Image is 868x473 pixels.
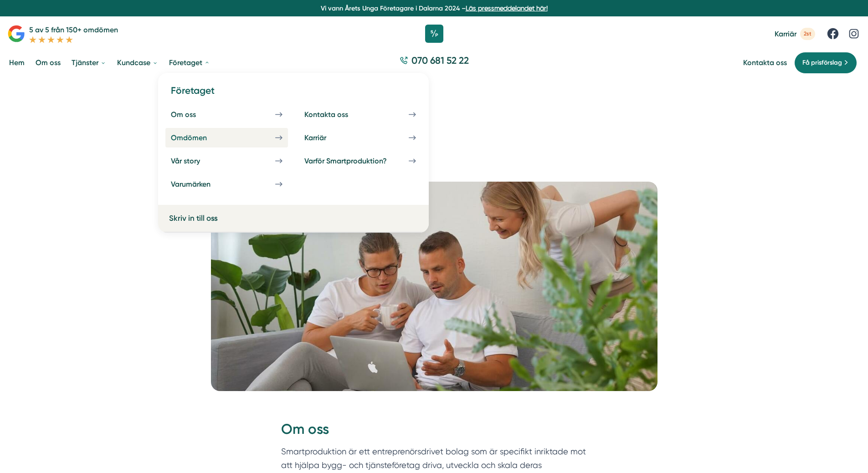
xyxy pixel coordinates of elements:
div: Vår story [171,157,222,165]
a: Om oss [165,105,288,124]
a: Kontakta oss [743,58,787,67]
div: Om oss [171,110,218,119]
a: Om oss [34,51,62,74]
a: Karriär [299,128,421,147]
span: 2st [800,28,815,40]
a: 070 681 52 22 [396,54,473,71]
a: Kontakta oss [299,105,421,124]
a: Omdömen [165,128,288,147]
div: Kontakta oss [304,110,370,119]
a: Varför Smartproduktion? [299,151,421,171]
p: 5 av 5 från 150+ omdömen [29,24,118,36]
span: 070 681 52 22 [411,54,469,67]
a: Vår story [165,151,288,171]
a: Läs pressmeddelandet här! [466,5,548,12]
div: Omdömen [171,133,229,142]
h1: Om oss [270,137,598,167]
div: Karriär [304,133,348,142]
a: Företaget [167,51,212,74]
a: Hem [7,51,26,74]
a: Få prisförslag [794,52,857,74]
div: Varför Smartproduktion? [304,157,409,165]
a: Skriv in till oss [169,212,290,224]
a: Kundcase [115,51,160,74]
h4: Företaget [165,84,421,104]
a: Tjänster [70,51,108,74]
div: Varumärken [171,180,232,188]
nav: Breadcrumb [270,114,598,126]
span: Få prisförslag [802,58,842,68]
span: Karriär [775,30,796,38]
p: Vi vann Årets Unga Företagare i Dalarna 2024 – [4,4,864,13]
a: Varumärken [165,174,288,194]
a: Karriär 2st [775,28,815,40]
h2: Om oss [281,419,587,445]
img: Smartproduktion, [211,182,657,391]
